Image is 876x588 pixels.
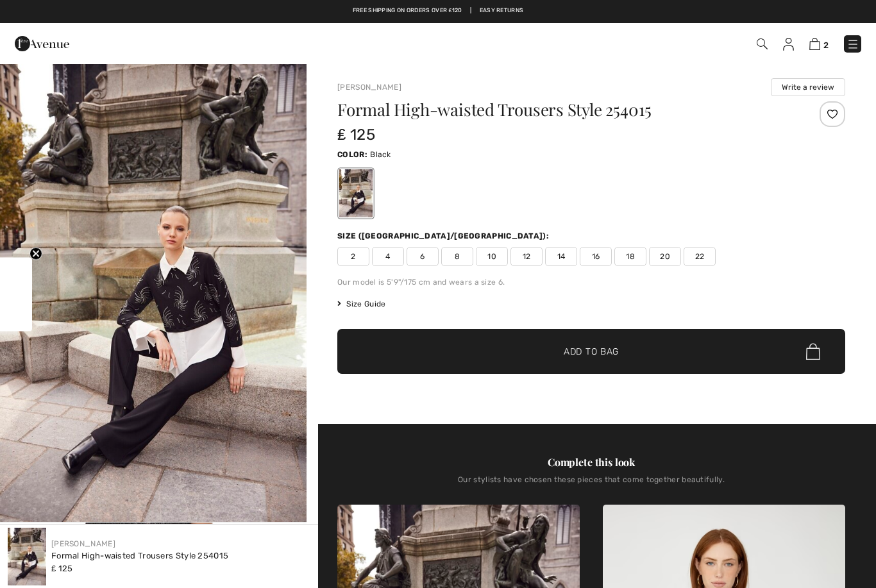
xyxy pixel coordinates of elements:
[510,247,543,266] span: 12
[847,38,859,51] img: Menu
[476,247,508,266] span: 10
[783,38,794,51] img: My Info
[353,6,462,15] a: Free shipping on orders over ₤120
[757,38,768,49] img: Search
[15,37,69,49] a: 1ère Avenue
[771,78,845,96] button: Write a review
[480,6,524,15] a: Easy Returns
[337,83,401,92] a: [PERSON_NAME]
[470,6,471,15] span: |
[51,539,115,548] a: [PERSON_NAME]
[337,475,845,494] div: Our stylists have chosen these pieces that come together beautifully.
[337,329,845,374] button: Add to Bag
[614,247,646,266] span: 18
[337,276,845,288] div: Our model is 5'9"/175 cm and wears a size 6.
[51,564,73,573] span: ₤ 125
[15,31,69,56] img: 1ère Avenue
[684,247,716,266] span: 22
[407,247,439,266] span: 6
[545,247,577,266] span: 14
[809,38,820,50] img: Shopping Bag
[339,169,373,217] div: Black
[337,126,375,144] span: ₤ 125
[337,150,367,159] span: Color:
[29,247,42,260] button: Close teaser
[806,343,820,360] img: Bag.svg
[337,230,552,242] div: Size ([GEOGRAPHIC_DATA]/[GEOGRAPHIC_DATA]):
[809,36,829,51] a: 2
[372,247,404,266] span: 4
[441,247,473,266] span: 8
[580,247,612,266] span: 16
[823,40,829,50] span: 2
[337,298,385,310] span: Size Guide
[51,550,228,562] div: Formal High-waisted Trousers Style 254015
[8,528,46,585] img: Formal High-Waisted Trousers Style 254015
[337,455,845,470] div: Complete this look
[564,345,619,358] span: Add to Bag
[370,150,391,159] span: Black
[649,247,681,266] span: 20
[337,101,761,118] h1: Formal High-waisted Trousers Style 254015
[337,247,369,266] span: 2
